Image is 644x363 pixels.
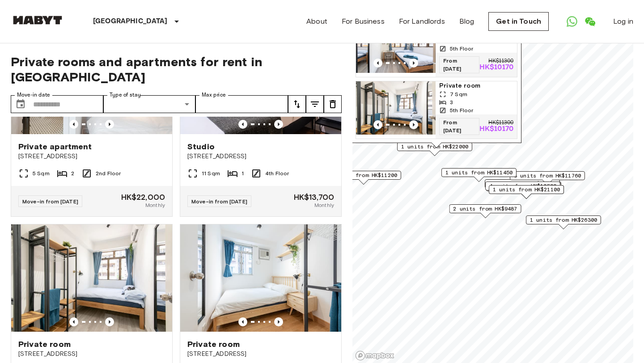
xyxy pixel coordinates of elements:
[489,185,564,199] div: Map marker
[356,20,436,73] img: Marketing picture of unit HK-01-009-001-02
[187,152,334,161] span: [STREET_ADDRESS]
[510,171,585,185] div: Map marker
[439,118,479,135] span: From [DATE]
[409,59,418,68] button: Previous image
[459,16,475,27] a: Blog
[191,198,247,205] span: Move-in from [DATE]
[145,201,165,209] span: Monthly
[488,59,513,64] p: HK$11300
[202,169,220,177] span: 11 Sqm
[449,204,521,218] div: Map marker
[238,120,247,129] button: Previous image
[18,350,165,359] span: [STREET_ADDRESS]
[450,45,473,53] span: 5th Floor
[241,169,244,177] span: 1
[314,201,334,209] span: Monthly
[330,171,397,179] span: 1 units from HK$11200
[397,142,472,156] div: Map marker
[355,350,394,361] a: Mapbox logo
[187,141,215,152] span: Studio
[288,95,306,113] button: tune
[22,198,78,205] span: Move-in from [DATE]
[356,81,436,135] img: Marketing picture of unit HK-01-009-001-01
[530,216,597,224] span: 1 units from HK$26300
[69,317,78,326] button: Previous image
[450,98,453,106] span: 3
[324,95,342,113] button: tune
[485,181,560,195] div: Map marker
[441,168,517,182] div: Map marker
[11,16,64,25] img: Habyt
[453,205,517,213] span: 2 units from HK$9487
[187,350,334,359] span: [STREET_ADDRESS]
[581,13,599,30] a: Open WeChat
[96,169,121,177] span: 2nd Floor
[187,339,240,350] span: Private room
[17,91,50,99] label: Move-in date
[180,26,342,217] a: Marketing picture of unit HK-01-063-010-001Previous imagePrevious imageStudio[STREET_ADDRESS]11 S...
[342,16,385,27] a: For Business
[373,120,382,129] button: Previous image
[489,182,556,190] span: 4 units from HK$10500
[11,26,173,217] a: Marketing picture of unit HK-01-037-001-01Previous imagePrevious imagePrivate apartment[STREET_AD...
[121,193,165,201] span: HK$22,000
[180,224,341,332] img: Marketing picture of unit HK-01-027-001-02
[493,186,560,194] span: 1 units from HK$21100
[326,171,401,185] div: Map marker
[563,13,581,30] a: Open WhatsApp
[409,120,418,129] button: Previous image
[238,317,247,326] button: Previous image
[11,54,342,84] span: Private rooms and apartments for rent in [GEOGRAPHIC_DATA]
[488,120,513,126] p: HK$11300
[274,317,283,326] button: Previous image
[613,16,633,27] a: Log in
[18,152,165,161] span: [STREET_ADDRESS]
[18,141,92,152] span: Private apartment
[202,91,226,99] label: Max price
[71,169,74,177] span: 2
[110,91,141,99] label: Type of stay
[105,120,114,129] button: Previous image
[479,64,513,71] p: HK$10170
[306,95,324,113] button: tune
[399,16,445,27] a: For Landlords
[439,56,479,73] span: From [DATE]
[485,179,560,193] div: Map marker
[274,120,283,129] button: Previous image
[450,90,467,98] span: 7 Sqm
[12,95,30,113] button: Choose date
[445,169,513,177] span: 1 units from HK$11450
[526,215,601,229] div: Map marker
[479,126,513,133] p: HK$10170
[306,16,327,27] a: About
[488,12,549,31] a: Get in Touch
[33,169,50,177] span: 5 Sqm
[265,169,289,177] span: 4th Floor
[93,16,168,27] p: [GEOGRAPHIC_DATA]
[11,224,172,332] img: Marketing picture of unit HK-01-009-001-01
[373,59,382,68] button: Previous image
[514,172,581,180] span: 3 units from HK$11760
[439,81,513,90] span: Private room
[69,120,78,129] button: Previous image
[105,317,114,326] button: Previous image
[356,19,517,77] a: Marketing picture of unit HK-01-009-001-02Previous imagePrevious image35th FloorFrom [DATE]HK$113...
[450,106,473,114] span: 5th Floor
[294,193,334,201] span: HK$13,700
[356,81,517,139] a: Marketing picture of unit HK-01-009-001-01Previous imagePrevious imagePrivate room7 Sqm35th Floor...
[18,339,71,350] span: Private room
